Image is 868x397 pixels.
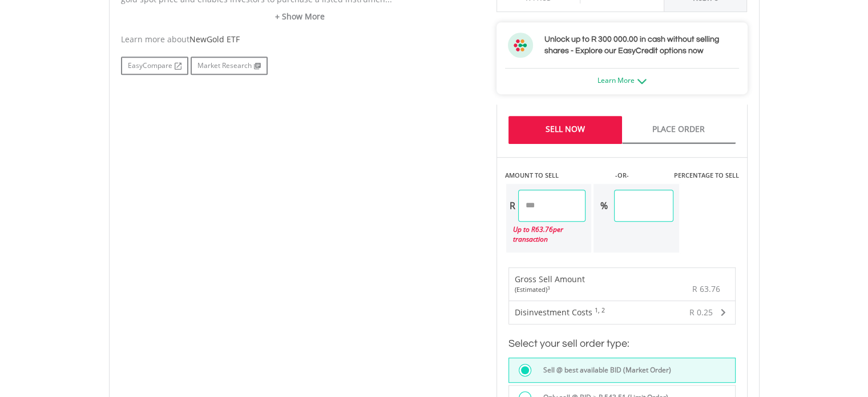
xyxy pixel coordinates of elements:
[615,171,628,180] label: -OR-
[121,57,188,75] a: EasyCompare
[508,33,533,58] img: ec-flower.svg
[689,307,713,318] span: R 0.25
[622,116,736,144] a: Place Order
[544,34,736,57] h3: Unlock up to R 300 000.00 in cash without selling shares - Explore our EasyCredit options now
[505,171,559,180] label: AMOUNT TO SELL
[547,284,550,291] sup: 3
[535,224,553,234] span: 63.76
[189,34,240,45] span: NewGold ETF
[597,75,647,85] a: Learn More
[191,57,268,75] a: Market Research
[506,222,586,247] div: Up to R per transaction
[121,11,479,22] a: + Show More
[673,171,738,180] label: PERCENTAGE TO SELL
[506,190,518,222] div: R
[508,336,736,352] h3: Select your sell order type:
[536,364,671,376] label: Sell @ best available BID (Market Order)
[595,306,605,314] sup: 1, 2
[692,283,720,294] span: R 63.76
[515,274,585,294] div: Gross Sell Amount
[121,34,479,45] div: Learn more about
[594,190,614,222] div: %
[515,307,592,318] span: Disinvestment Costs
[637,79,647,84] img: ec-arrow-down.png
[515,285,585,294] div: (Estimated)
[508,116,622,144] a: Sell Now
